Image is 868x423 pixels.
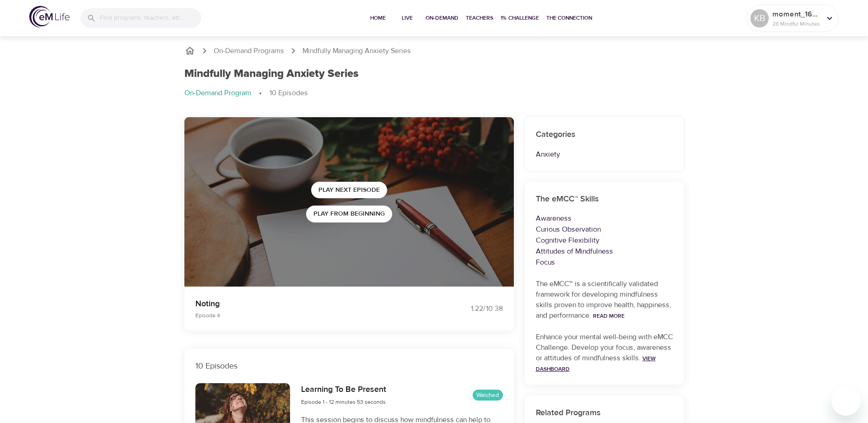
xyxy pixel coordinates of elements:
[313,208,385,220] span: Play from beginning
[184,88,251,98] p: On-Demand Program
[426,13,458,23] span: On-Demand
[536,332,673,374] p: Enhance your mental well-being with eMCC Challenge. Develop your focus, awareness or attitudes of...
[100,8,201,28] input: Find programs, teachers, etc...
[536,235,673,246] p: Cognitive Flexibility
[750,9,769,27] div: KB
[302,46,411,56] p: Mindfully Managing Anxiety Series
[311,182,387,199] button: Play Next Episode
[536,193,673,206] h6: The eMCC™ Skills
[536,257,673,268] p: Focus
[29,6,70,27] img: logo
[301,398,386,406] span: Episode 1 - 12 minutes 53 seconds
[396,13,418,23] span: Live
[501,13,539,23] span: 1% Challenge
[184,88,684,99] nav: breadcrumb
[473,391,503,400] span: Watched
[536,407,673,420] h6: Related Programs
[466,13,493,23] span: Teachers
[306,206,392,222] button: Play from beginning
[270,88,308,98] p: 10 Episodes
[195,298,423,310] p: Noting
[184,67,359,81] h1: Mindfully Managing Anxiety Series
[301,383,386,396] h6: Learning To Be Present
[536,246,673,257] p: Attitudes of Mindfulness
[184,45,684,56] nav: breadcrumb
[772,20,821,28] p: 28 Mindful Minutes
[367,13,389,23] span: Home
[831,386,861,416] iframe: Button to launch messaging window
[214,46,284,56] a: On-Demand Programs
[536,279,673,321] p: The eMCC™ is a scientifically validated framework for developing mindfulness skills proven to imp...
[195,360,503,372] p: 10 Episodes
[593,312,625,320] a: Read More
[536,355,656,373] a: View Dashboard
[772,9,821,20] p: moment_1695906020
[546,13,592,23] span: The Connection
[536,224,673,235] p: Curious Observation
[536,128,673,141] h6: Categories
[195,311,423,320] p: Episode 4
[434,304,503,314] div: 1:22 / 10:38
[318,184,380,196] span: Play Next Episode
[536,149,673,160] p: Anxiety
[536,213,673,224] p: Awareness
